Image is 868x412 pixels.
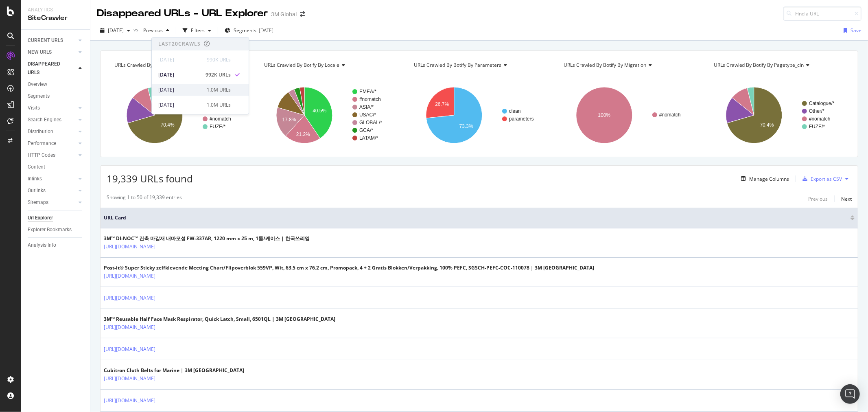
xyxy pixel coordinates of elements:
a: [URL][DOMAIN_NAME] [104,375,155,383]
a: [URL][DOMAIN_NAME] [104,345,155,353]
h4: URLs Crawled By Botify By parameters [412,59,544,72]
text: 70.4% [760,122,774,128]
a: Content [28,163,84,171]
a: Visits [28,104,76,112]
a: CURRENT URLS [28,36,76,45]
button: Segments[DATE] [221,24,277,37]
text: 21.2% [296,132,310,138]
svg: A chart. [107,80,252,151]
div: Disappeared URLs - URL Explorer [97,7,268,20]
a: [URL][DOMAIN_NAME] [104,272,155,280]
text: Catalogue/* [809,101,835,106]
div: [DATE] [158,56,202,64]
span: URLs Crawled By Botify By migration [564,61,647,68]
a: Analysis Info [28,241,84,250]
text: Other/* [809,108,824,114]
svg: A chart. [556,80,702,151]
a: Explorer Bookmarks [28,226,84,234]
span: URLs Crawled By Botify By pagetype [114,61,196,68]
a: Performance [28,139,76,148]
div: Explorer Bookmarks [28,226,72,234]
a: Url Explorer [28,214,84,222]
a: Overview [28,80,84,89]
div: Url Explorer [28,214,53,222]
div: Distribution [28,127,53,136]
div: 990K URLs [207,56,231,64]
div: Next [841,195,852,202]
button: [DATE] [97,24,133,37]
a: [URL][DOMAIN_NAME] [104,323,155,331]
button: Export as CSV [799,172,842,185]
text: GLOBAL/* [359,120,382,125]
text: #nomatch [210,116,231,122]
div: HTTP Codes [28,151,55,160]
text: USAC/* [359,112,376,118]
span: URLs Crawled By Botify By pagetype_cln [714,61,804,68]
text: ASIA/* [359,104,374,110]
text: 73.3% [459,123,473,129]
a: NEW URLS [28,48,76,57]
text: #nomatch [359,96,381,102]
div: Outlinks [28,186,46,195]
input: Find a URL [783,7,861,21]
div: Segments [28,92,50,101]
span: URLs Crawled By Botify By locale [264,61,339,68]
span: URL Card [104,214,848,221]
a: Distribution [28,127,76,136]
div: Cubitron Cloth Belts for Marine | 3M [GEOGRAPHIC_DATA] [104,367,244,374]
div: 3M Global [271,10,297,18]
a: HTTP Codes [28,151,76,160]
svg: A chart. [256,80,402,151]
text: FUZE/* [210,124,226,129]
span: Previous [140,27,163,34]
text: 70.4% [161,122,175,128]
a: [URL][DOMAIN_NAME] [104,397,155,405]
a: Inlinks [28,175,76,183]
span: 2025 Sep. 14th [108,27,124,34]
div: Filters [191,27,205,34]
div: [DATE] [158,101,202,109]
h4: URLs Crawled By Botify By locale [262,59,395,72]
svg: A chart. [706,80,852,151]
a: Sitemaps [28,198,76,207]
text: #nomatch [659,112,681,118]
div: Last 20 Crawls [158,41,201,48]
svg: A chart. [406,80,552,151]
div: Save [851,27,861,34]
text: EMEA/* [359,89,376,94]
div: Open Intercom Messenger [840,384,860,404]
div: 992K URLs [206,71,231,79]
div: [DATE] [259,27,273,34]
div: Export as CSV [811,175,842,182]
span: URLs Crawled By Botify By parameters [414,61,501,68]
div: Previous [808,195,828,202]
div: Search Engines [28,116,61,124]
button: Filters [179,24,214,37]
a: [URL][DOMAIN_NAME] [104,243,155,251]
div: Content [28,163,45,171]
h4: URLs Crawled By Botify By migration [562,59,695,72]
button: Previous [140,24,173,37]
div: CURRENT URLS [28,36,63,45]
a: Outlinks [28,186,76,195]
text: GCA/* [359,127,373,133]
span: vs [133,26,140,33]
div: SiteCrawler [28,13,83,23]
div: NEW URLS [28,48,52,57]
text: 100% [598,112,610,118]
div: 1.0M URLs [207,86,231,94]
text: FUZE/* [809,124,825,129]
text: parameters [509,116,534,122]
div: arrow-right-arrow-left [300,11,305,17]
div: Sitemaps [28,198,48,207]
a: Segments [28,92,84,101]
span: Segments [234,27,256,34]
h4: URLs Crawled By Botify By pagetype [113,59,245,72]
button: Next [841,194,852,204]
text: LATAM/* [359,135,378,141]
a: Search Engines [28,116,76,124]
